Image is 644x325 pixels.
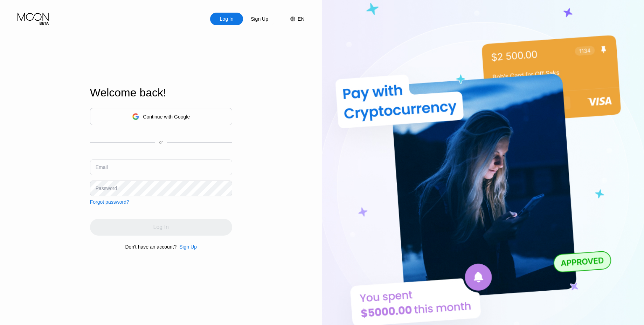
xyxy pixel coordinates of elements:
[176,244,197,250] div: Sign Up
[90,86,232,99] div: Welcome back!
[96,164,108,170] div: Email
[125,244,177,250] div: Don't have an account?
[96,185,117,191] div: Password
[210,13,243,25] div: Log In
[250,15,269,22] div: Sign Up
[143,114,190,120] div: Continue with Google
[90,199,129,205] div: Forgot password?
[283,13,304,25] div: EN
[159,140,163,145] div: or
[90,108,232,125] div: Continue with Google
[298,16,304,22] div: EN
[243,13,276,25] div: Sign Up
[179,244,197,250] div: Sign Up
[219,15,234,22] div: Log In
